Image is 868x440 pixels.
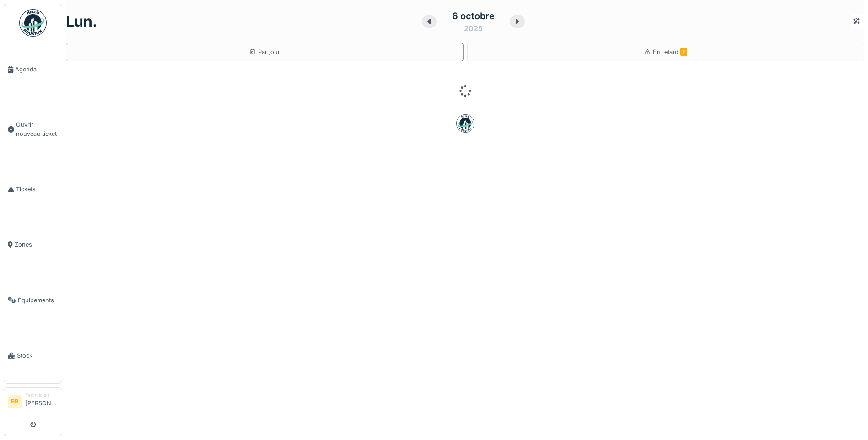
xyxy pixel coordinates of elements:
img: Badge_color-CXgf-gQk.svg [19,9,47,37]
span: Ouvrir nouveau ticket [16,120,58,138]
span: En retard [653,48,687,55]
a: BB Technicien[PERSON_NAME] [8,392,58,413]
div: Technicien [25,392,58,398]
span: Agenda [15,65,58,74]
a: Zones [4,217,62,272]
li: [PERSON_NAME] [25,392,58,411]
span: Tickets [16,185,58,193]
li: BB [8,395,22,408]
a: Équipements [4,273,62,328]
div: Par jour [249,48,280,56]
div: 6 octobre [452,9,495,23]
a: Agenda [4,42,62,97]
span: Zones [15,240,58,249]
span: Équipements [18,296,58,305]
a: Stock [4,328,62,383]
span: Stock [17,351,58,360]
div: 2025 [464,23,483,34]
a: Tickets [4,161,62,217]
h1: lun. [66,13,97,30]
a: Ouvrir nouveau ticket [4,97,62,161]
img: badge-BVDL4wpA.svg [456,114,474,133]
span: 8 [680,48,687,56]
